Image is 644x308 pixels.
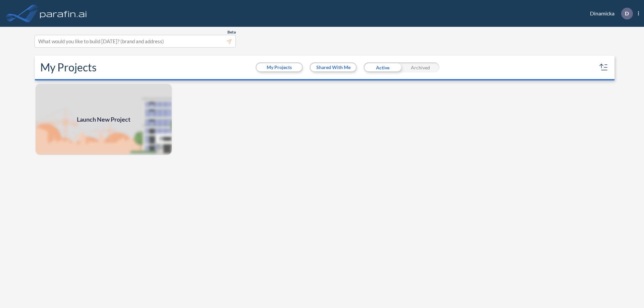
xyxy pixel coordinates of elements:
[364,62,401,72] div: Active
[77,115,130,124] span: Launch New Project
[257,63,302,71] button: My Projects
[39,7,88,20] img: logo
[580,8,639,19] div: Dinamicka
[35,83,172,156] a: Launch New Project
[598,62,609,73] button: sort
[40,61,97,74] h2: My Projects
[311,63,356,71] button: Shared With Me
[401,62,439,72] div: Archived
[625,10,629,16] p: D
[227,29,236,35] span: Beta
[35,83,172,156] img: add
